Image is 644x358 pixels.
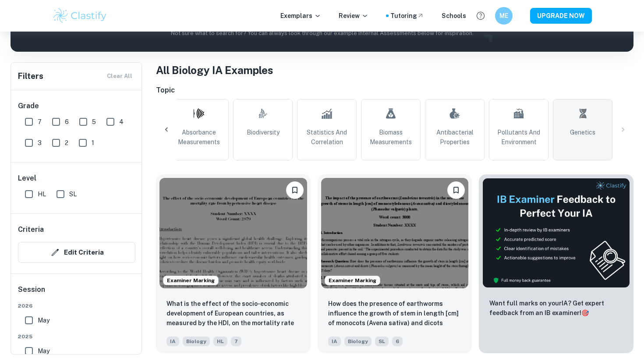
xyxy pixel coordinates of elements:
[493,128,545,147] span: Pollutants and Environment
[92,138,94,148] span: 1
[429,128,481,147] span: Antibacterial Properties
[495,7,513,25] button: ME
[38,315,50,325] span: May
[318,174,472,353] a: Examiner MarkingBookmarkHow does the presence of earthworms influence the growth of stem in lengt...
[18,242,135,263] button: Edit Criteria
[18,70,43,82] h6: Filters
[447,181,465,199] button: Bookmark
[65,138,68,148] span: 2
[328,299,462,329] p: How does the presence of earthworms influence the growth of stem in length [cm] of monocots (Aven...
[69,189,77,199] span: SL
[530,8,592,24] button: UPGRADE NOW
[321,178,469,288] img: Biology IA example thumbnail: How does the presence of earthworms infl
[119,117,124,127] span: 4
[365,128,417,147] span: Biomass Measurements
[325,276,380,284] span: Examiner Marking
[18,29,626,38] p: Not sure what to search for? You can always look through our example Internal Assessments below f...
[163,276,218,284] span: Examiner Marking
[38,138,42,148] span: 3
[18,302,135,310] span: 2026
[390,11,424,21] a: Tutoring
[18,101,135,111] h6: Grade
[156,62,633,78] h1: All Biology IA Examples
[301,128,353,147] span: Statistics and Correlation
[581,309,589,316] span: 🎯
[479,174,633,353] a: ThumbnailWant full marks on yourIA? Get expert feedback from an IB examiner!
[166,299,300,329] p: What is the effect of the socio-economic development of European countries, as measured by the HD...
[489,298,623,318] p: Want full marks on your IA ? Get expert feedback from an IB examiner!
[482,178,630,288] img: Thumbnail
[286,181,304,199] button: Bookmark
[339,11,368,21] p: Review
[92,117,96,127] span: 5
[213,337,227,346] span: HL
[375,337,389,346] span: SL
[392,337,403,346] span: 6
[344,337,372,346] span: Biology
[18,284,135,302] h6: Session
[247,128,280,137] span: Biodiversity
[570,128,595,137] span: Genetics
[52,7,108,25] img: Clastify logo
[156,174,311,353] a: Examiner MarkingBookmarkWhat is the effect of the socio-economic development of European countrie...
[173,128,225,147] span: Absorbance Measurements
[38,346,50,356] span: May
[38,189,46,199] span: HL
[280,11,321,21] p: Exemplars
[499,11,509,21] h6: ME
[38,117,42,127] span: 7
[442,11,466,21] a: Schools
[65,117,69,127] span: 6
[156,85,633,96] h6: Topic
[183,337,210,346] span: Biology
[159,178,307,288] img: Biology IA example thumbnail: What is the effect of the socio-economic
[166,337,179,346] span: IA
[328,337,341,346] span: IA
[18,173,135,184] h6: Level
[231,337,241,346] span: 7
[473,8,488,23] button: Help and Feedback
[18,333,135,340] span: 2025
[18,224,44,235] h6: Criteria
